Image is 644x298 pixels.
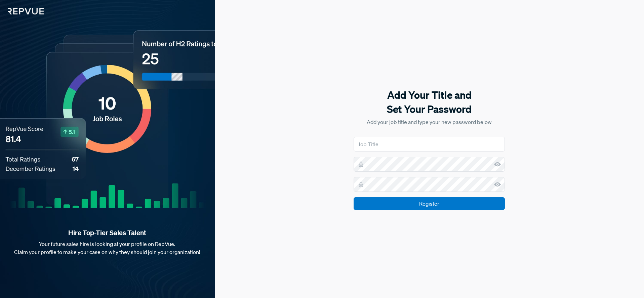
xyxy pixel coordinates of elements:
[354,88,505,116] h5: Add Your Title and Set Your Password
[354,137,505,152] input: Job Title
[354,118,505,126] p: Add your job title and type your new password below
[354,197,505,210] input: Register
[11,228,204,237] strong: Hire Top-Tier Sales Talent
[11,240,204,256] p: Your future sales hire is looking at your profile on RepVue. Claim your profile to make your case...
